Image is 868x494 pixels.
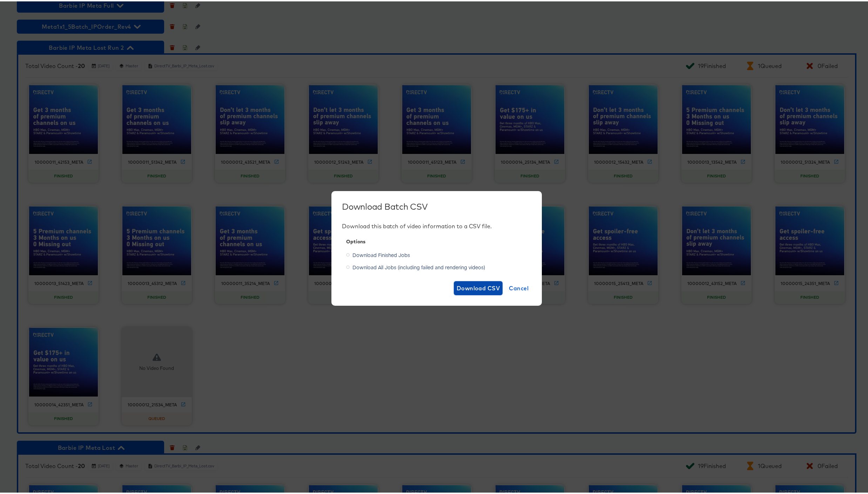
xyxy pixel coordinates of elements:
[342,200,531,210] div: Download Batch CSV
[454,280,503,294] button: Download CSV
[457,282,500,292] span: Download CSV
[506,280,531,294] button: Cancel
[352,250,410,257] span: Download Finished Jobs
[346,237,527,243] div: Options
[352,262,485,269] span: Download All Jobs (including failed and rendering videos)
[509,282,529,292] span: Cancel
[342,221,531,228] div: Download this batch of video information to a CSV file.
